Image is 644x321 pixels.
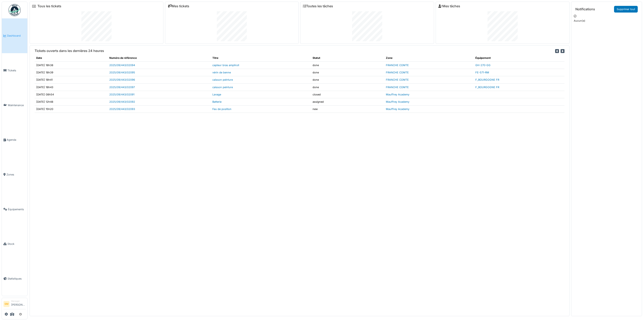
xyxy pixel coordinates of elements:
a: Mauffrey Academy [386,108,409,111]
td: done [311,69,384,76]
td: assigned [311,98,384,106]
a: Lavage [212,93,221,96]
a: 2025/09/443/02095 [109,71,135,74]
a: GH-270-GG [475,64,491,67]
a: F_BOURGOGNE FR [475,86,499,89]
a: FRANCHE COMTE [386,64,409,67]
a: FRANCHE COMTE [386,78,409,81]
a: FRANCHE COMTE [386,86,409,89]
td: [DATE] 18h41 [35,76,108,83]
th: Titre [211,54,311,62]
a: Statistiques [2,261,27,296]
span: Agenda [7,138,26,142]
a: Équipements [2,192,27,227]
a: Tickets [2,53,27,88]
a: Agenda [2,122,27,157]
a: capteur bras ampliroll [212,64,239,67]
h6: Tickets ouverts dans les dernières 24 heures [35,49,104,53]
div: Manager [11,300,26,303]
th: Numéro de référence [108,54,211,62]
a: caisson peinture [212,86,233,89]
a: caisson peinture [212,78,233,81]
a: 2025/09/443/02094 [109,64,135,67]
span: Dashboard [7,34,26,38]
a: Tous les tickets [37,4,61,8]
a: SM Manager[PERSON_NAME] [3,300,26,309]
a: 2025/09/443/02091 [109,93,134,96]
span: Équipements [8,207,26,211]
span: Statistiques [7,277,26,281]
a: Maintenance [2,88,27,122]
th: Équipement [474,54,564,62]
a: F_BOURGOGNE FR [475,78,499,81]
a: Mes tickets [168,4,189,8]
a: 2025/09/443/02097 [109,86,135,89]
a: Stock [2,227,27,261]
h6: Notifications [575,7,595,11]
td: [DATE] 18h38 [35,62,108,69]
th: Statut [311,54,384,62]
th: Date [35,54,108,62]
li: SM [3,301,10,307]
td: done [311,76,384,83]
td: done [311,62,384,69]
a: FE-571-RM [475,71,489,74]
a: FRANCHE COMTE [386,71,409,74]
th: Zone [384,54,474,62]
td: new [311,106,384,113]
td: done [311,83,384,91]
td: closed [311,91,384,98]
a: Batterie [212,100,221,103]
td: [DATE] 18h39 [35,69,108,76]
a: Toutes les tâches [303,4,333,8]
a: Zones [2,157,27,192]
p: Aucun(e) [574,19,639,23]
a: 2025/09/443/02096 [109,78,135,81]
a: Mauffrey Academy [386,100,409,103]
a: Feu de position [212,108,231,111]
a: Dashboard [2,18,27,53]
a: Supprimer tout [614,6,638,13]
a: vérin de benne [212,71,231,74]
td: [DATE] 12h48 [35,98,108,106]
a: 2025/09/443/02093 [109,108,135,111]
img: Badge_color-CXgf-gQk.svg [9,4,21,16]
a: Mauffrey Academy [386,93,409,96]
span: Maintenance [8,103,26,107]
li: [PERSON_NAME] [11,300,26,308]
a: Mes tâches [438,4,460,8]
td: [DATE] 18h43 [35,83,108,91]
span: Stock [7,242,26,246]
td: [DATE] 15h20 [35,106,108,113]
td: [DATE] 08h54 [35,91,108,98]
span: Zones [6,173,26,176]
a: 2025/09/443/02092 [109,100,135,103]
span: Tickets [7,69,26,72]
